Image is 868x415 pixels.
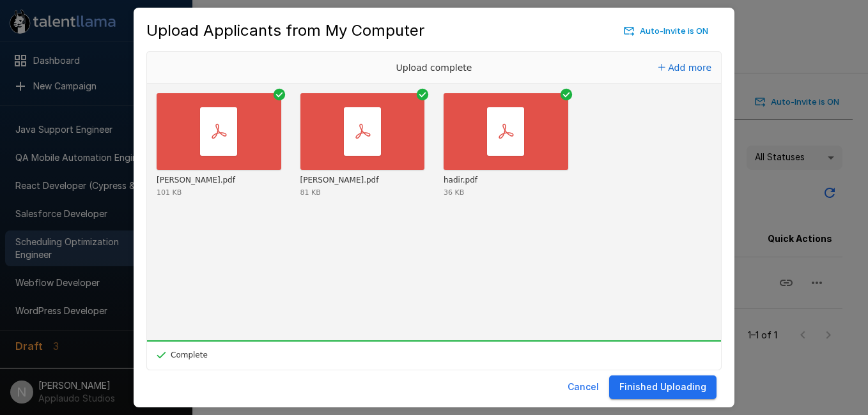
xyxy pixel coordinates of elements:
[653,59,717,77] button: Add more files
[609,375,717,399] button: Finished Uploading
[146,20,424,41] h5: Upload Applicants from My Computer
[621,21,711,41] button: Auto-Invite is ON
[444,189,464,196] div: 36 KB
[444,176,477,186] div: hadir.pdf
[147,340,721,342] div: 100%
[157,176,235,186] div: lucas.pdf
[300,189,321,196] div: 81 KB
[147,340,210,370] div: Complete
[668,63,711,73] span: Add more
[157,351,208,359] div: Complete
[300,176,379,186] div: francisco ramos.pdf
[562,375,604,399] button: Cancel
[146,51,722,370] div: Uppy Dashboard
[157,189,182,196] div: 101 KB
[338,52,530,84] div: Upload complete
